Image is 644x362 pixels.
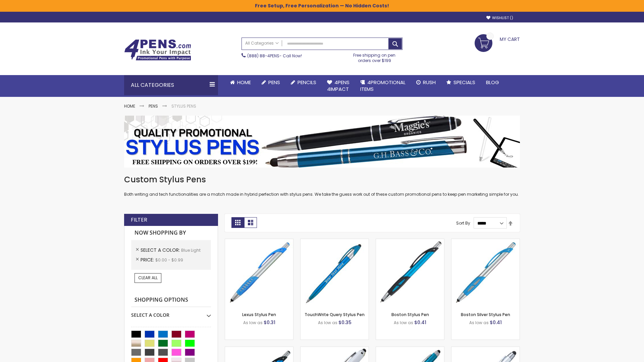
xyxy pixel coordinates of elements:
[338,319,352,326] span: $0.35
[376,347,444,352] a: Lory Metallic Stylus Pen-Blue - Light
[268,79,280,86] span: Pens
[298,79,316,86] span: Pencils
[305,312,365,317] a: TouchWrite Query Stylus Pen
[414,319,426,326] span: $0.41
[423,79,436,86] span: Rush
[225,239,293,307] img: Lexus Stylus Pen-Blue - Light
[231,217,244,228] strong: Grid
[264,319,275,326] span: $0.31
[242,312,276,317] a: Lexus Stylus Pen
[453,79,475,86] span: Specials
[141,256,155,263] span: Price
[131,226,211,240] strong: Now Shopping by
[124,103,135,109] a: Home
[149,103,158,109] a: Pens
[131,293,211,307] strong: Shopping Options
[456,220,470,226] label: Sort By
[301,239,369,244] a: TouchWrite Query Stylus Pen-Blue Light
[301,347,369,352] a: Kimberly Logo Stylus Pens-LT-Blue
[451,239,520,244] a: Boston Silver Stylus Pen-Blue - Light
[124,75,218,95] div: All Categories
[256,75,285,90] a: Pens
[171,103,196,109] strong: Stylus Pens
[124,174,520,197] div: Both writing and tech functionalities are a match made in hybrid perfection with stylus pens. We ...
[346,50,403,63] div: Free shipping on pen orders over $199
[441,75,481,90] a: Specials
[411,75,441,90] a: Rush
[242,38,282,49] a: All Categories
[481,75,504,90] a: Blog
[124,39,191,61] img: 4Pens Custom Pens and Promotional Products
[301,239,369,307] img: TouchWrite Query Stylus Pen-Blue Light
[486,79,499,86] span: Blog
[225,239,293,244] a: Lexus Stylus Pen-Blue - Light
[138,275,158,281] span: Clear All
[391,312,429,317] a: Boston Stylus Pen
[285,75,322,90] a: Pencils
[247,53,302,59] span: - Call Now!
[490,319,502,326] span: $0.41
[469,320,489,325] span: As low as
[376,239,444,307] img: Boston Stylus Pen-Blue - Light
[451,239,520,307] img: Boston Silver Stylus Pen-Blue - Light
[394,320,413,325] span: As low as
[486,15,513,20] a: Wishlist
[237,79,251,86] span: Home
[225,347,293,352] a: Lexus Metallic Stylus Pen-Blue - Light
[181,247,201,253] span: Blue Light
[131,216,147,224] strong: Filter
[243,320,263,325] span: As low as
[360,79,406,93] span: 4PROMOTIONAL ITEMS
[327,79,350,93] span: 4Pens 4impact
[135,273,161,283] a: Clear All
[245,41,279,46] span: All Categories
[461,312,510,317] a: Boston Silver Stylus Pen
[141,247,181,253] span: Select A Color
[355,75,411,97] a: 4PROMOTIONALITEMS
[451,347,520,352] a: Silver Cool Grip Stylus Pen-Blue - Light
[247,53,279,59] a: (888) 88-4PENS
[376,239,444,244] a: Boston Stylus Pen-Blue - Light
[155,257,183,263] span: $0.00 - $0.99
[124,116,520,168] img: Stylus Pens
[225,75,256,90] a: Home
[318,320,337,325] span: As low as
[124,174,520,185] h1: Custom Stylus Pens
[131,307,211,318] div: Select A Color
[322,75,355,97] a: 4Pens4impact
